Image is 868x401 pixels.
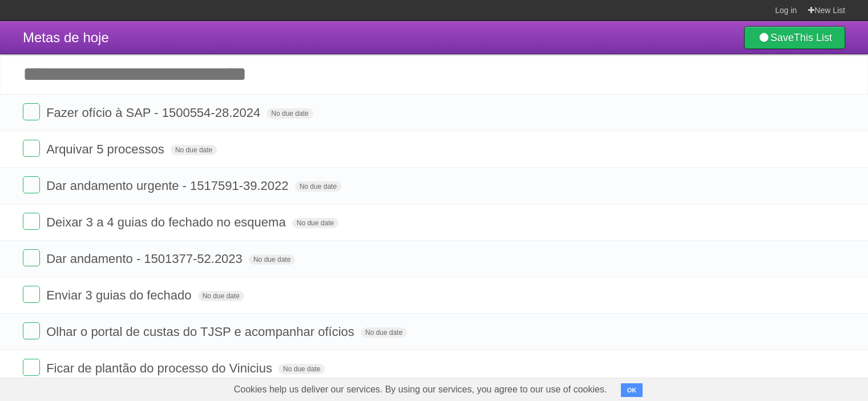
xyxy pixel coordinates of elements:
span: No due date [171,145,217,155]
label: Done [23,140,40,157]
span: Metas de hoje [23,30,109,45]
span: No due date [295,181,341,192]
button: OK [621,383,643,397]
span: Fazer ofício à SAP - 1500554-28.2024 [46,106,263,120]
span: Arquivar 5 processos [46,142,167,156]
a: SaveThis List [744,26,845,49]
label: Done [23,249,40,266]
label: Done [23,286,40,303]
label: Done [23,359,40,376]
label: Done [23,213,40,230]
label: Done [23,322,40,339]
span: Enviar 3 guias do fechado [46,288,194,302]
span: No due date [292,218,338,228]
label: Done [23,176,40,193]
b: This List [794,32,832,43]
span: No due date [249,254,295,265]
span: Dar andamento - 1501377-52.2023 [46,252,245,266]
label: Done [23,103,40,120]
span: No due date [198,291,244,301]
span: Olhar o portal de custas do TJSP e acompanhar ofícios [46,325,357,339]
span: No due date [361,327,407,338]
span: Cookies help us deliver our services. By using our services, you agree to our use of cookies. [223,378,619,401]
span: No due date [278,364,325,374]
span: No due date [267,108,313,119]
span: Ficar de plantão do processo do Vinicius [46,361,275,375]
span: Deixar 3 a 4 guias do fechado no esquema [46,215,289,229]
span: Dar andamento urgente - 1517591-39.2022 [46,179,291,193]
